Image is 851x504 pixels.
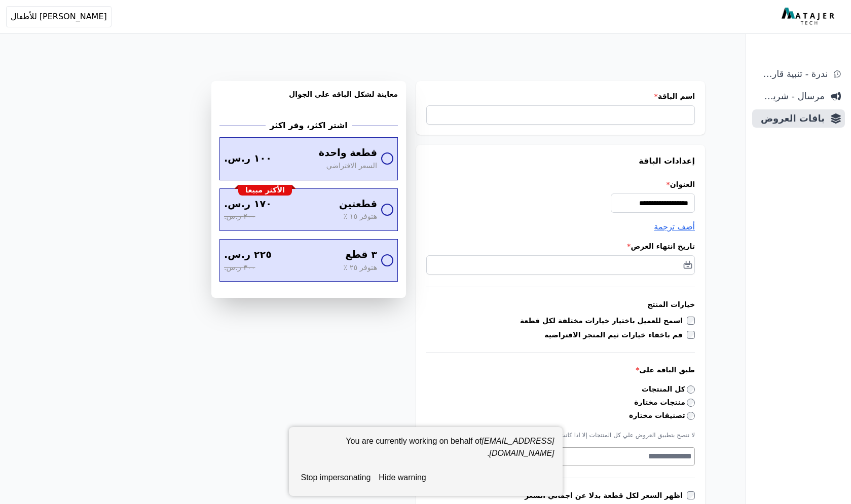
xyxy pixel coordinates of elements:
h2: اشتر اكثر، وفر اكثر [266,120,351,132]
div: You are currently working on behalf of . [297,435,554,468]
button: hide warning [375,468,430,488]
span: باقات العروض [756,111,825,126]
span: قطعة واحدة [319,146,377,161]
span: ١٧٠ ر.س. [224,197,272,212]
label: كل المنتجات [642,384,695,395]
span: السعر الافتراضي [326,161,377,172]
img: MatajerTech Logo [782,8,837,26]
span: ١٠٠ ر.س. [224,151,272,166]
span: ندرة - تنبية قارب علي النفاذ [756,67,828,81]
h3: معاينة لشكل الباقه علي الجوال [219,89,398,111]
span: قطعتين [339,197,377,212]
span: مرسال - شريط دعاية [756,89,825,103]
label: منتجات مختارة [634,397,695,408]
span: هتوفر ٢٥ ٪ [343,262,377,274]
em: [EMAIL_ADDRESS][DOMAIN_NAME] [482,437,554,457]
div: الأكثر مبيعا [238,185,292,196]
label: العنوان [426,179,695,189]
input: منتجات مختارة [687,399,695,407]
span: ٣٠٠ ر.س. [224,262,255,274]
input: كل المنتجات [687,385,695,394]
span: [PERSON_NAME] للأطفال [11,11,107,23]
span: ٣ قطع [345,248,377,262]
h3: إعدادات الباقة [426,155,695,167]
iframe: chat widget [788,441,851,489]
label: اظهر السعر لكل قطعة بدلا عن اجمالي السعر [525,490,687,500]
label: اسمح للعميل باختيار خيارات مختلفة لكل قطعة [520,316,687,326]
button: [PERSON_NAME] للأطفال [6,6,112,27]
label: اسم الباقة [426,91,695,101]
span: هتوفر ١٥ ٪ [343,211,377,222]
label: تصنيفات مختارة [629,410,695,421]
span: أضف ترجمة [654,222,695,231]
input: تصنيفات مختارة [687,412,695,420]
label: تاريخ انتهاء العرض [426,241,695,251]
label: قم باخفاء خيارات ثيم المتجر الافتراضية [544,330,687,340]
span: ٢٢٥ ر.س. [224,248,272,262]
button: أضف ترجمة [654,221,695,233]
h3: خيارات المنتج [426,299,695,309]
label: طبق الباقة على [426,365,695,375]
button: stop impersonating [297,468,375,488]
span: ٢٠٠ ر.س. [224,211,255,222]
